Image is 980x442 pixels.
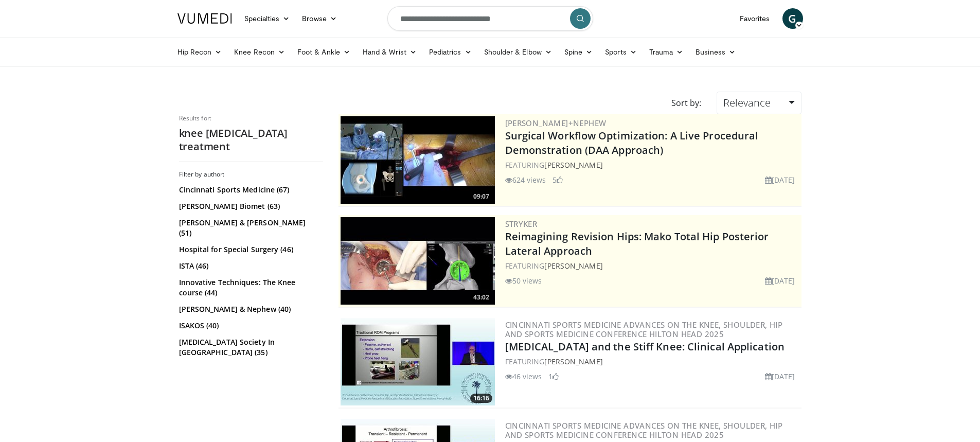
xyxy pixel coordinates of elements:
div: FEATURING [505,356,799,367]
a: Spine [558,42,599,62]
a: Favorites [734,8,776,29]
div: FEATURING [505,260,799,271]
li: 5 [553,174,563,185]
a: Surgical Workflow Optimization: A Live Procedural Demonstration (DAA Approach) [505,129,759,157]
span: 09:07 [470,192,492,201]
a: Innovative Techniques: The Knee course (44) [179,277,320,298]
a: Cincinnati Sports Medicine Advances on the Knee, Shoulder, Hip and Sports Medicine Conference Hil... [505,420,783,440]
a: Hip Recon [171,42,228,62]
a: Hand & Wrist [357,42,423,62]
li: 46 views [505,371,542,382]
li: 1 [548,371,559,382]
a: ISAKOS (40) [179,321,320,331]
a: ISTA (46) [179,261,320,271]
a: [PERSON_NAME] [544,357,602,366]
a: [PERSON_NAME] [544,160,602,170]
a: Specialties [238,8,296,29]
a: Pediatrics [423,42,478,62]
a: 09:07 [341,116,495,204]
img: 6632ea9e-2a24-47c5-a9a2-6608124666dc.300x170_q85_crop-smart_upscale.jpg [341,217,495,305]
a: 16:16 [341,318,495,405]
h3: Filter by author: [179,170,323,179]
a: [PERSON_NAME] Biomet (63) [179,201,320,211]
a: Stryker [505,219,538,229]
a: [PERSON_NAME] [544,261,602,271]
a: Business [689,42,742,62]
a: [PERSON_NAME] & [PERSON_NAME] (51) [179,218,320,238]
a: G [782,8,803,29]
a: Knee Recon [228,42,291,62]
a: Cincinnati Sports Medicine Advances on the Knee, Shoulder, Hip and Sports Medicine Conference Hil... [505,320,783,339]
li: [DATE] [765,275,795,286]
a: Foot & Ankle [291,42,357,62]
a: Trauma [643,42,690,62]
a: Browse [296,8,343,29]
li: 624 views [505,174,546,185]
a: [MEDICAL_DATA] and the Stiff Knee: Clinical Application [505,340,785,353]
a: [PERSON_NAME]+Nephew [505,118,607,128]
a: [PERSON_NAME] & Nephew (40) [179,304,320,314]
li: 50 views [505,275,542,286]
a: Cincinnati Sports Medicine (67) [179,185,320,195]
span: 43:02 [470,293,492,302]
img: d6db644a-9ee5-4710-ac1c-7601879107d2.300x170_q85_crop-smart_upscale.jpg [341,318,495,405]
li: [DATE] [765,371,795,382]
a: Reimagining Revision Hips: Mako Total Hip Posterior Lateral Approach [505,229,769,258]
h2: knee [MEDICAL_DATA] treatment [179,127,323,153]
img: bcfc90b5-8c69-4b20-afee-af4c0acaf118.300x170_q85_crop-smart_upscale.jpg [341,116,495,204]
p: Results for: [179,114,323,122]
a: Shoulder & Elbow [478,42,558,62]
div: Sort by: [664,92,709,114]
div: FEATURING [505,160,799,170]
a: Sports [599,42,643,62]
li: [DATE] [765,174,795,185]
a: [MEDICAL_DATA] Society In [GEOGRAPHIC_DATA] (35) [179,337,320,358]
a: Hospital for Special Surgery (46) [179,244,320,255]
input: Search topics, interventions [387,6,593,31]
img: VuMedi Logo [177,13,232,24]
a: Relevance [717,92,801,114]
a: 43:02 [341,217,495,305]
span: 16:16 [470,394,492,403]
span: Relevance [723,96,771,110]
